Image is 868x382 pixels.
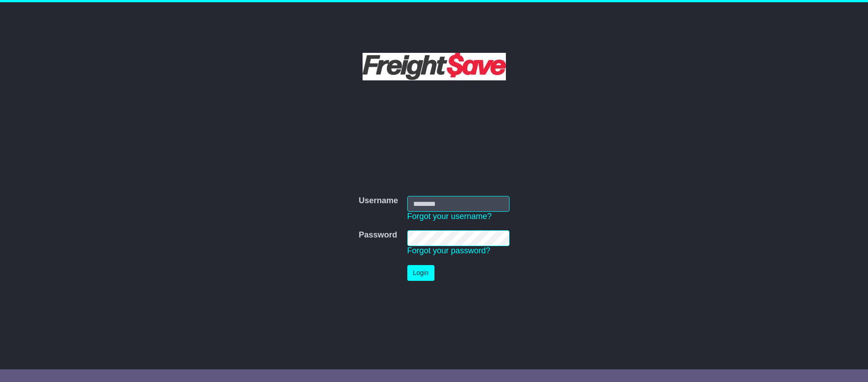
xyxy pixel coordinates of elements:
[363,53,506,80] img: Freight Save
[407,212,492,221] a: Forgot your username?
[359,196,398,206] label: Username
[359,230,397,240] label: Password
[407,246,491,255] a: Forgot your password?
[407,265,434,281] button: Login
